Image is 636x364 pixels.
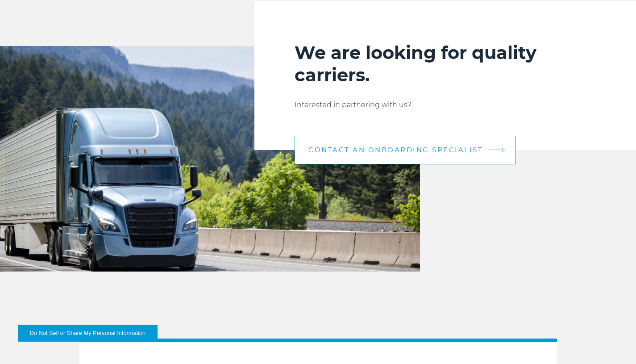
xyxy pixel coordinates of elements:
h2: We are looking for quality carriers. [295,42,596,86]
img: arrow [502,147,505,152]
a: CONTACT AN ONBOARDING SPECIALIST arrow arrow [295,136,516,164]
button: Do Not Sell or Share My Personal Information [18,325,158,342]
p: Interested in partnering with us? [295,100,596,110]
span: CONTACT AN ONBOARDING SPECIALIST [308,146,483,153]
